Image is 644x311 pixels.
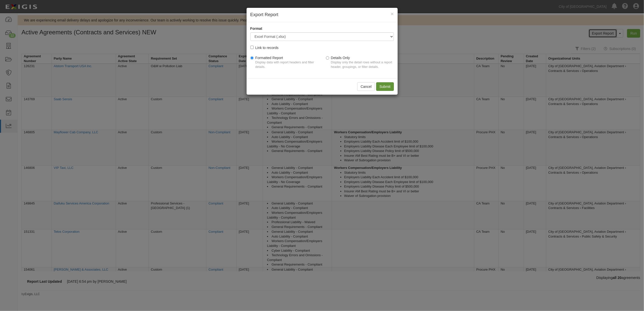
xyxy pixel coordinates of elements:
[250,12,394,18] h4: Export Report
[326,56,329,60] input: Details OnlyDisplay only the detail rows without a report header, groupings, or filter details.
[326,55,394,72] label: Details Only
[250,26,262,31] label: Format
[357,82,375,91] button: Cancel
[250,46,254,49] input: Link to records
[255,60,318,69] p: Display data with report headers and filter details.
[391,11,394,16] button: Close
[376,82,394,91] input: Submit
[250,56,254,60] input: Formatted ReportDisplay data with report headers and filter details.
[391,11,394,17] span: ×
[331,60,394,69] p: Display only the detail rows without a report header, groupings, or filter details.
[250,55,318,72] label: Formatted Report
[255,45,279,50] div: Link to records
